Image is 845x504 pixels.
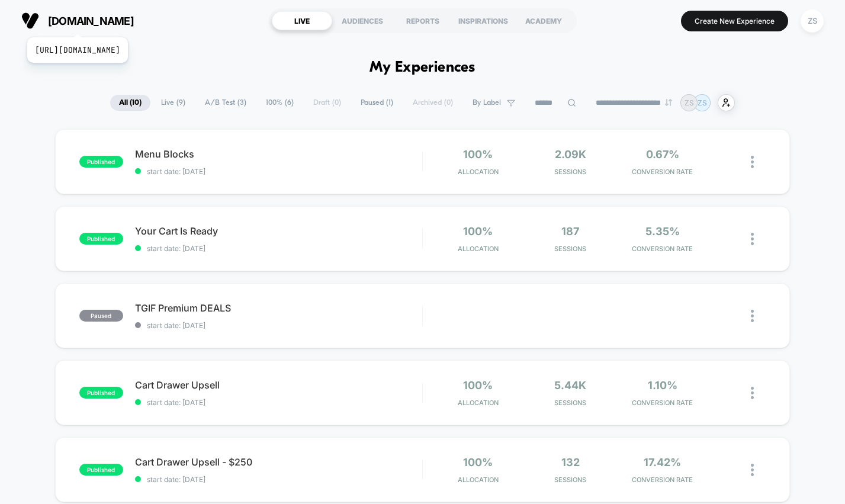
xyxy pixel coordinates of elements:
[110,95,150,111] span: All ( 10 )
[698,98,707,107] p: ZS
[458,245,499,253] span: Allocation
[18,11,137,30] button: [DOMAIN_NAME][URL][DOMAIN_NAME]
[346,221,381,233] input: Volume
[135,148,422,160] span: Menu Blocks
[135,167,422,176] span: start date: [DATE]
[527,245,613,253] span: Sessions
[21,12,39,30] img: Visually logo
[196,95,255,111] span: A/B Test ( 3 )
[79,310,123,322] span: paused
[619,245,706,253] span: CONVERSION RATE
[473,98,501,107] span: By Label
[645,225,680,237] span: 5.35%
[458,168,499,176] span: Allocation
[458,476,499,484] span: Allocation
[135,302,422,314] span: TGIF Premium DEALS
[79,464,123,476] span: published
[463,225,493,237] span: 100%
[135,225,422,237] span: Your Cart Is Ready
[527,399,613,407] span: Sessions
[79,156,123,168] span: published
[352,95,402,111] span: Paused ( 1 )
[554,379,586,391] span: 5.44k
[272,11,332,30] div: LIVE
[561,456,580,468] span: 132
[6,217,25,236] button: Play, NEW DEMO 2025-VEED.mp4
[135,244,422,253] span: start date: [DATE]
[751,156,754,168] img: close
[135,475,422,484] span: start date: [DATE]
[685,98,694,107] p: ZS
[295,220,323,233] div: Current time
[135,379,422,391] span: Cart Drawer Upsell
[79,387,123,399] span: published
[453,11,513,30] div: INSPIRATIONS
[555,148,586,160] span: 2.09k
[751,464,754,476] img: close
[48,15,134,27] span: [DOMAIN_NAME]
[201,107,230,136] button: Play, NEW DEMO 2025-VEED.mp4
[527,168,613,176] span: Sessions
[463,148,493,160] span: 100%
[648,379,677,391] span: 1.10%
[393,11,453,30] div: REPORTS
[332,11,393,30] div: AUDIENCES
[619,168,706,176] span: CONVERSION RATE
[644,456,681,468] span: 17.42%
[527,476,613,484] span: Sessions
[665,99,672,106] img: end
[646,148,679,160] span: 0.67%
[9,201,425,213] input: Seek
[561,225,579,237] span: 187
[152,95,194,111] span: Live ( 9 )
[619,476,706,484] span: CONVERSION RATE
[681,11,788,31] button: Create New Experience
[797,9,827,33] button: ZS
[370,59,475,76] h1: My Experiences
[135,321,422,330] span: start date: [DATE]
[135,398,422,407] span: start date: [DATE]
[751,387,754,399] img: close
[801,9,824,33] div: ZS
[458,399,499,407] span: Allocation
[463,379,493,391] span: 100%
[513,11,574,30] div: ACADEMY
[751,310,754,322] img: close
[79,233,123,245] span: published
[257,95,303,111] span: 100% ( 6 )
[619,399,706,407] span: CONVERSION RATE
[751,233,754,245] img: close
[135,456,422,468] span: Cart Drawer Upsell - $250
[463,456,493,468] span: 100%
